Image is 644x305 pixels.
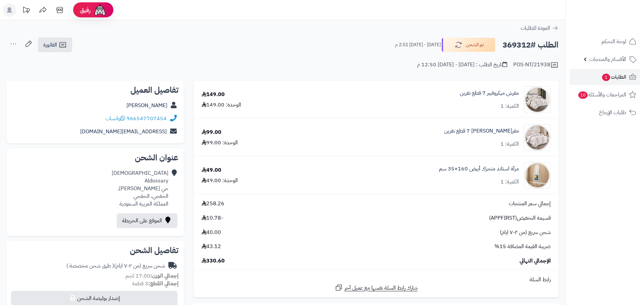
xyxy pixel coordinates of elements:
[442,38,495,52] button: تم الشحن
[335,284,418,292] a: شارك رابط السلة نفسها مع عميل آخر
[66,262,114,270] span: ( طرق شحن مخصصة )
[43,41,57,49] span: الفاتورة
[598,5,638,19] img: logo-2.png
[570,69,640,85] a: الطلبات1
[80,128,167,136] a: [EMAIL_ADDRESS][DOMAIN_NAME]
[500,140,519,148] div: الكمية: 1
[460,89,519,97] a: مفرش ميكروفيبر 7 قطع نفرين
[12,246,178,254] h2: تفاصيل الشحن
[489,214,551,222] span: قسيمة التخفيض(APPFIRST)
[494,243,551,250] span: ضريبة القيمة المضافة 15%
[524,124,550,151] img: 1752908063-1-90x90.jpg
[202,177,238,184] div: الوحدة: 49.00
[202,214,223,222] span: -10.78
[521,24,558,32] a: العودة للطلبات
[601,37,626,46] span: لوحة التحكم
[589,55,626,64] span: الأقسام والمنتجات
[12,86,178,94] h2: تفاصيل العميل
[599,108,626,117] span: طلبات الإرجاع
[602,73,610,81] span: 1
[125,272,178,280] small: 17.00 كجم
[524,86,550,113] img: 1738755627-110202010757-90x90.jpg
[202,91,225,98] div: 149.00
[18,3,35,18] a: تحديثات المنصة
[126,101,167,109] a: [PERSON_NAME]
[12,154,178,162] h2: عنوان الشحن
[500,229,551,236] span: شحن سريع (من ٢-٧ ايام)
[444,127,519,135] a: مفر[PERSON_NAME] 7 قطع نفرين
[202,129,221,136] div: 99.00
[521,24,550,32] span: العودة للطلبات
[578,90,626,99] span: المراجعات والأسئلة
[570,87,640,103] a: المراجعات والأسئلة10
[601,72,626,82] span: الطلبات
[126,115,167,123] a: 966547707454
[132,280,178,288] small: 3 قطعة
[570,33,640,50] a: لوحة التحكم
[524,162,550,189] img: 1753188266-1-90x90.jpg
[417,61,507,69] div: تاريخ الطلب : [DATE] - [DATE] 12:50 م
[66,262,165,270] div: شحن سريع (من ٢-٧ ايام)
[202,257,225,265] span: 330.60
[520,257,551,265] span: الإجمالي النهائي
[105,115,125,123] a: واتساب
[202,139,238,147] div: الوحدة: 99.00
[38,37,72,52] a: الفاتورة
[513,61,558,69] div: POS-NT/21938
[148,280,178,288] strong: إجمالي القطع:
[439,165,519,173] a: مرآة استاند متحرك أبيض 160×35 سم
[202,229,221,236] span: 40.00
[509,200,551,208] span: إجمالي سعر المنتجات
[502,38,558,52] h2: الطلب #369312
[112,169,168,208] div: [DEMOGRAPHIC_DATA] Aldossary حي [PERSON_NAME]، الخفجي، الخفجي المملكة العربية السعودية
[202,200,224,208] span: 258.26
[344,284,418,292] span: شارك رابط السلة نفسها مع عميل آخر
[80,6,91,14] span: رفيق
[202,166,221,174] div: 49.00
[150,272,178,280] strong: إجمالي الوزن:
[202,243,221,250] span: 43.12
[117,213,177,228] a: الموقع على الخريطة
[500,178,519,186] div: الكمية: 1
[570,104,640,121] a: طلبات الإرجاع
[202,101,241,109] div: الوحدة: 149.00
[395,42,441,48] small: [DATE] - [DATE] 2:51 م
[197,276,556,284] div: رابط السلة
[93,3,107,17] img: ai-face.png
[578,91,588,99] span: 10
[500,102,519,110] div: الكمية: 1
